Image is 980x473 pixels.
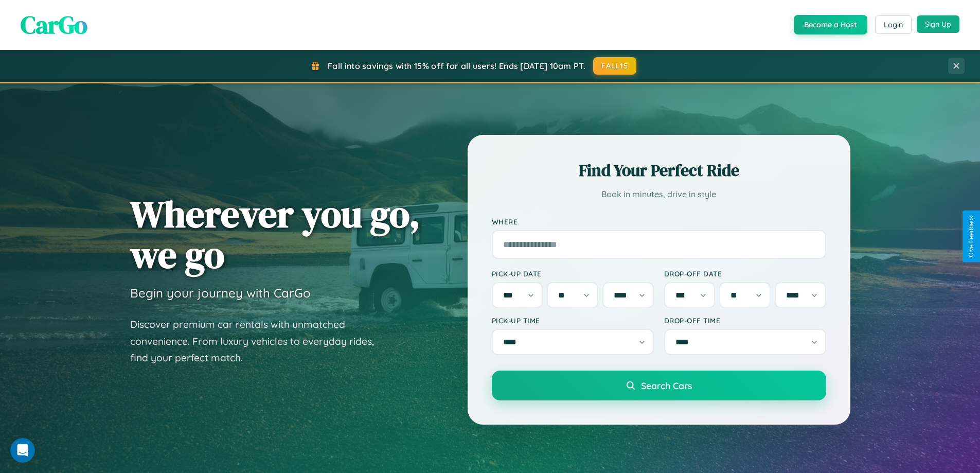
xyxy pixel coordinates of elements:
h3: Begin your journey with CarGo [130,285,311,301]
span: Fall into savings with 15% off for all users! Ends [DATE] 10am PT. [328,61,585,71]
button: Login [875,15,912,34]
button: Become a Host [794,15,867,34]
h1: Wherever you go, we go [130,194,420,275]
label: Drop-off Time [664,316,826,325]
div: Give Feedback [968,216,975,257]
label: Where [492,217,826,226]
button: Sign Up [917,15,959,33]
span: CarGo [21,8,87,42]
span: Search Cars [641,380,692,391]
label: Pick-up Time [492,316,654,325]
button: Search Cars [492,371,826,400]
button: FALL15 [593,57,636,75]
p: Book in minutes, drive in style [492,187,826,202]
label: Pick-up Date [492,269,654,278]
label: Drop-off Date [664,269,826,278]
iframe: Intercom live chat [10,438,35,463]
p: Discover premium car rentals with unmatched convenience. From luxury vehicles to everyday rides, ... [130,316,387,366]
h2: Find Your Perfect Ride [492,159,826,182]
